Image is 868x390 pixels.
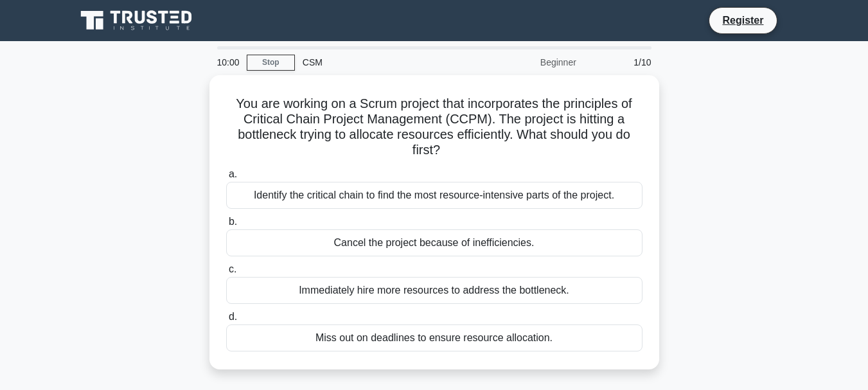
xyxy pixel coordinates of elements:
[229,168,237,179] span: a.
[226,229,642,256] div: Cancel the project because of inefficiencies.
[226,182,642,209] div: Identify the critical chain to find the most resource-intensive parts of the project.
[209,49,247,75] div: 10:00
[584,49,659,75] div: 1/10
[226,277,642,304] div: Immediately hire more resources to address the bottleneck.
[247,55,295,71] a: Stop
[229,311,237,322] span: d.
[295,49,472,75] div: CSM
[225,96,644,159] h5: You are working on a Scrum project that incorporates the principles of Critical Chain Project Man...
[714,12,771,28] a: Register
[229,216,237,227] span: b.
[229,263,236,274] span: c.
[472,49,584,75] div: Beginner
[226,324,642,351] div: Miss out on deadlines to ensure resource allocation.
